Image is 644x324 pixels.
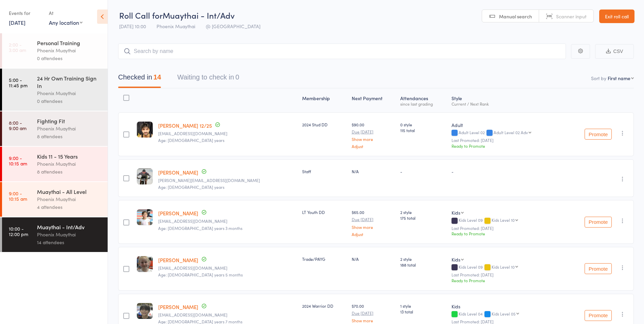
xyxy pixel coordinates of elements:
div: Kids Level 09 [452,265,562,270]
a: 9:00 -10:15 amKids 11 - 15 YearsPhoenix Muaythai8 attendees [2,147,108,181]
div: Phoenix Muaythai [37,195,102,203]
small: Last Promoted: [DATE] [452,272,562,277]
div: Ready to Promote [452,231,562,236]
div: Phoenix Muaythai [37,160,102,168]
button: Checked in14 [118,70,161,88]
div: Style [449,91,564,109]
div: Ready to Promote [452,143,562,149]
div: Adult [452,122,562,128]
div: Kids Level 05 [492,311,516,316]
div: Fighting Fit [37,117,102,125]
div: Events for [9,7,42,19]
div: First name [608,75,630,82]
span: Age: [DEMOGRAPHIC_DATA] years 5 months [158,272,243,277]
button: Promote [585,129,612,140]
time: 9:00 - 10:15 am [9,191,27,201]
button: Promote [585,310,612,321]
a: 10:00 -12:00 pmMuaythai - Int/AdvPhoenix Muaythai14 attendees [2,217,108,252]
a: Show more [352,318,395,323]
span: Muaythai - Int/Adv [163,10,235,21]
a: 2:00 -3:00 amPersonal TrainingPhoenix Muaythai0 attendees [2,33,108,68]
div: Kids [452,209,460,216]
span: Roll Call for [119,10,163,21]
a: Show more [352,137,395,141]
div: 0 [235,73,239,81]
small: amanpraja1007@gmail.com [158,131,297,136]
div: 2024 Stud DD [302,122,346,127]
div: Kids Level 10 [492,265,515,269]
small: Due [DATE] [352,311,395,316]
span: 13 total [400,309,446,314]
div: since last grading [400,102,446,106]
small: Last Promoted: [DATE] [452,226,562,231]
a: Adjust [352,144,395,148]
span: 0 style [400,122,446,127]
small: Last Promoted: [DATE] [452,319,562,324]
a: [DATE] [9,19,25,26]
small: Due [DATE] [352,129,395,134]
button: Promote [585,217,612,228]
small: Last Promoted: [DATE] [452,138,562,143]
div: Phoenix Muaythai [37,125,102,132]
small: eddieflores11@gmail.com [158,312,297,317]
span: 188 total [400,262,446,268]
div: Trade/PAYG [302,256,346,262]
div: $65.00 [352,209,395,236]
a: [PERSON_NAME] [158,303,198,310]
div: Any location [49,19,82,26]
time: 8:00 - 9:00 am [9,120,26,131]
img: image1722659721.png [137,209,153,225]
div: Phoenix Muaythai [37,231,102,238]
input: Search by name [118,43,566,59]
div: 14 attendees [37,238,102,246]
div: Phoenix Muaythai [37,47,102,54]
a: 8:00 -9:00 amFighting FitPhoenix Muaythai8 attendees [2,111,108,146]
div: Kids [452,256,460,263]
span: Age: [DEMOGRAPHIC_DATA] years [158,184,224,190]
div: Current / Next Rank [452,102,562,106]
div: N/A [352,168,395,174]
time: 10:00 - 12:00 pm [9,226,28,237]
div: Phoenix Muaythai [37,89,102,97]
span: Scanner input [556,13,587,20]
small: anthony@phoenixgym.com.au [158,178,297,183]
button: Waiting to check in0 [177,70,239,88]
div: 8 attendees [37,132,102,140]
a: Exit roll call [599,10,634,23]
button: CSV [595,44,634,59]
div: - [452,168,562,174]
span: @ [GEOGRAPHIC_DATA] [206,23,260,30]
img: image1723100747.png [137,122,153,138]
div: Kids [452,303,562,310]
div: At [49,7,82,19]
div: N/A [352,256,395,262]
div: Kids Level 10 [492,218,515,222]
div: Ready to Promote [452,277,562,283]
div: LT Youth DD [302,209,346,215]
span: Age: [DEMOGRAPHIC_DATA] years [158,137,224,143]
time: 5:00 - 11:45 pm [9,77,27,88]
label: Sort by [591,75,606,82]
div: Kids Level 09 [452,218,562,223]
div: Personal Training [37,39,102,47]
span: 2 style [400,256,446,262]
span: Manual search [499,13,532,20]
div: Kids 11 - 15 Years [37,152,102,160]
span: Phoenix Muaythai [157,23,195,30]
div: Muaythai - All Level [37,188,102,195]
img: image1723436391.png [137,256,153,272]
div: 0 attendees [37,97,102,105]
a: 9:00 -10:15 amMuaythai - All LevelPhoenix Muaythai4 attendees [2,182,108,217]
span: 1 style [400,303,446,309]
span: 115 total [400,127,446,133]
span: [DATE] 10:00 [119,23,146,30]
div: 8 attendees [37,168,102,176]
div: Adult Level 02 [452,130,562,136]
a: [PERSON_NAME] [158,256,198,264]
time: 9:00 - 10:15 am [9,155,27,166]
time: 2:00 - 3:00 am [9,42,26,53]
div: Adult Level 02 Adv [494,130,528,134]
div: 14 [153,73,161,81]
div: Staff [302,168,346,174]
div: $90.00 [352,122,395,148]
